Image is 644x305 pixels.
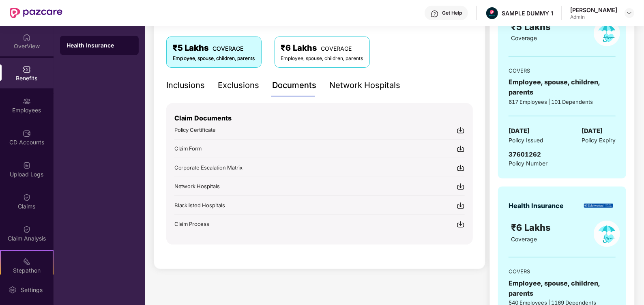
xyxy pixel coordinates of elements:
[509,201,564,211] div: Health Insurance
[509,278,616,299] div: Employee, spouse, children, parents
[509,77,616,97] div: Employee, spouse, children, parents
[9,286,17,294] img: svg+xml;base64,PHN2ZyBpZD0iU2V0dGluZy0yMHgyMCIgeG1sbnM9Imh0dHA6Ly93d3cudzMub3JnLzIwMDAvc3ZnIiB3aW...
[18,286,45,294] div: Settings
[23,97,31,105] img: svg+xml;base64,PHN2ZyBpZD0iRW1wbG95ZWVzIiB4bWxucz0iaHR0cDovL3d3dy53My5vcmcvMjAwMC9zdmciIHdpZHRoPS...
[509,267,616,275] div: COVERS
[509,150,541,158] span: 37601262
[166,79,205,92] div: Inclusions
[442,10,462,16] div: Get Help
[509,136,543,145] span: Policy Issued
[509,67,616,75] div: COVERS
[23,129,31,137] img: svg+xml;base64,PHN2ZyBpZD0iQ0RfQWNjb3VudHMiIGRhdGEtbmFtZT0iQ0QgQWNjb3VudHMiIHhtbG5zPSJodHRwOi8vd3...
[330,79,401,92] div: Network Hospitals
[213,45,244,52] span: COVERAGE
[509,126,530,136] span: [DATE]
[174,145,202,152] span: Claim Form
[67,41,132,49] div: Health Insurance
[174,202,225,208] span: Blacklisted Hospitals
[23,33,31,41] img: svg+xml;base64,PHN2ZyBpZD0iSG9tZSIgeG1sbnM9Imh0dHA6Ly93d3cudzMub3JnLzIwMDAvc3ZnIiB3aWR0aD0iMjAiIG...
[23,193,31,202] img: svg+xml;base64,PHN2ZyBpZD0iQ2xhaW0iIHhtbG5zPSJodHRwOi8vd3d3LnczLm9yZy8yMDAwL3N2ZyIgd2lkdGg9IjIwIi...
[457,220,465,228] img: svg+xml;base64,PHN2ZyBpZD0iRG93bmxvYWQtMjR4MjQiIHhtbG5zPSJodHRwOi8vd3d3LnczLm9yZy8yMDAwL3N2ZyIgd2...
[174,183,220,189] span: Network Hospitals
[511,236,537,243] span: Coverage
[173,55,255,62] div: Employee, spouse, children, parents
[281,55,363,62] div: Employee, spouse, children, parents
[511,222,553,233] span: ₹6 Lakhs
[509,98,616,106] div: 617 Employees | 101 Dependents
[582,126,603,136] span: [DATE]
[1,266,53,275] div: Stepathon
[582,136,616,145] span: Policy Expiry
[570,14,617,20] div: Admin
[509,160,547,167] span: Policy Number
[174,164,243,171] span: Corporate Escalation Matrix
[174,127,216,133] span: Policy Certificate
[502,9,553,17] div: SAMPLE DUMMY 1
[486,7,498,19] img: Pazcare_Alternative_logo-01-01.png
[457,202,465,210] img: svg+xml;base64,PHN2ZyBpZD0iRG93bmxvYWQtMjR4MjQiIHhtbG5zPSJodHRwOi8vd3d3LnczLm9yZy8yMDAwL3N2ZyIgd2...
[173,42,255,54] div: ₹5 Lakhs
[10,8,62,18] img: New Pazcare Logo
[23,65,31,73] img: svg+xml;base64,PHN2ZyBpZD0iQmVuZWZpdHMiIHhtbG5zPSJodHRwOi8vd3d3LnczLm9yZy8yMDAwL3N2ZyIgd2lkdGg9Ij...
[23,258,31,266] img: svg+xml;base64,PHN2ZyB4bWxucz0iaHR0cDovL3d3dy53My5vcmcvMjAwMC9zdmciIHdpZHRoPSIyMSIgaGVpZ2h0PSIyMC...
[570,6,617,14] div: [PERSON_NAME]
[23,226,31,234] img: svg+xml;base64,PHN2ZyBpZD0iQ2xhaW0iIHhtbG5zPSJodHRwOi8vd3d3LnczLm9yZy8yMDAwL3N2ZyIgd2lkdGg9IjIwIi...
[594,221,620,247] img: policyIcon
[626,10,633,16] img: svg+xml;base64,PHN2ZyBpZD0iRHJvcGRvd24tMzJ4MzIiIHhtbG5zPSJodHRwOi8vd3d3LnczLm9yZy8yMDAwL3N2ZyIgd2...
[174,221,210,227] span: Claim Process
[584,204,613,208] img: insurerLogo
[457,183,465,191] img: svg+xml;base64,PHN2ZyBpZD0iRG93bmxvYWQtMjR4MjQiIHhtbG5zPSJodHRwOi8vd3d3LnczLm9yZy8yMDAwL3N2ZyIgd2...
[166,15,201,27] span: Covers
[457,126,465,134] img: svg+xml;base64,PHN2ZyBpZD0iRG93bmxvYWQtMjR4MjQiIHhtbG5zPSJodHRwOi8vd3d3LnczLm9yZy8yMDAwL3N2ZyIgd2...
[281,42,363,54] div: ₹6 Lakhs
[218,79,260,92] div: Exclusions
[431,10,439,18] img: svg+xml;base64,PHN2ZyBpZD0iSGVscC0zMngzMiIgeG1sbnM9Imh0dHA6Ly93d3cudzMub3JnLzIwMDAvc3ZnIiB3aWR0aD...
[273,79,317,92] div: Documents
[511,34,537,41] span: Coverage
[594,20,620,46] img: policyIcon
[511,21,553,32] span: ₹5 Lakhs
[457,164,465,172] img: svg+xml;base64,PHN2ZyBpZD0iRG93bmxvYWQtMjR4MjQiIHhtbG5zPSJodHRwOi8vd3d3LnczLm9yZy8yMDAwL3N2ZyIgd2...
[174,113,465,123] p: Claim Documents
[457,145,465,153] img: svg+xml;base64,PHN2ZyBpZD0iRG93bmxvYWQtMjR4MjQiIHhtbG5zPSJodHRwOi8vd3d3LnczLm9yZy8yMDAwL3N2ZyIgd2...
[23,161,31,170] img: svg+xml;base64,PHN2ZyBpZD0iVXBsb2FkX0xvZ3MiIGRhdGEtbmFtZT0iVXBsb2FkIExvZ3MiIHhtbG5zPSJodHRwOi8vd3...
[321,45,352,52] span: COVERAGE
